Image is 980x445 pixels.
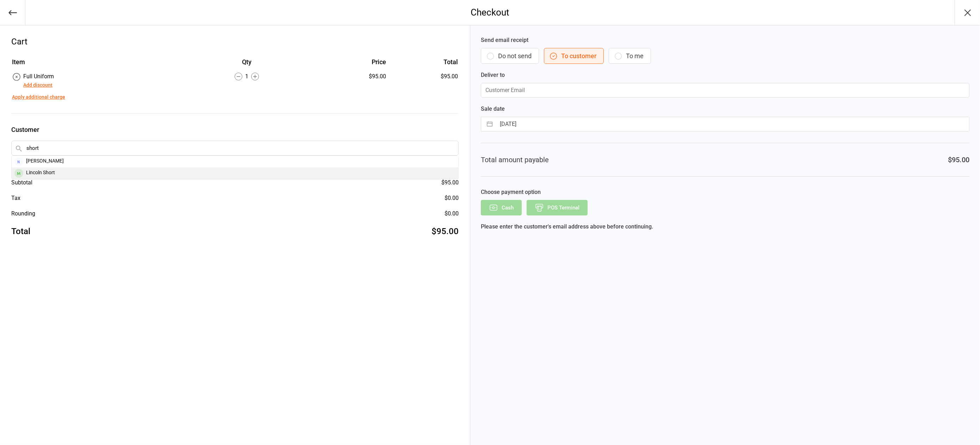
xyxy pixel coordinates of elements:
[12,167,458,179] div: Lincoln Short
[481,105,969,113] label: Sale date
[389,72,458,89] td: $95.00
[311,72,386,81] div: $95.00
[11,125,459,134] label: Customer
[11,35,459,48] div: Cart
[445,194,459,202] div: $0.00
[11,194,20,202] div: Tax
[481,48,539,64] button: Do not send
[481,36,969,44] label: Send email receipt
[11,209,35,218] div: Rounding
[183,72,310,81] div: 1
[481,188,969,196] label: Choose payment option
[11,225,30,238] div: Total
[311,57,386,67] div: Price
[183,57,310,72] th: Qty
[432,225,459,238] div: $95.00
[23,73,54,80] span: Full Uniform
[23,81,52,89] button: Add discount
[481,154,549,165] div: Total amount payable
[481,71,969,79] label: Deliver to
[389,57,458,72] th: Total
[12,156,458,167] div: [PERSON_NAME]
[948,154,969,165] div: $95.00
[481,223,969,231] div: Please enter the customer's email address above before continuing.
[12,93,65,101] button: Apply additional charge
[609,48,651,64] button: To me
[481,83,969,98] input: Customer Email
[441,178,459,187] div: $95.00
[11,178,32,187] div: Subtotal
[445,209,459,218] div: $0.00
[544,48,604,64] button: To customer
[12,57,182,72] th: Item
[11,141,459,156] input: Search by name or scan member number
